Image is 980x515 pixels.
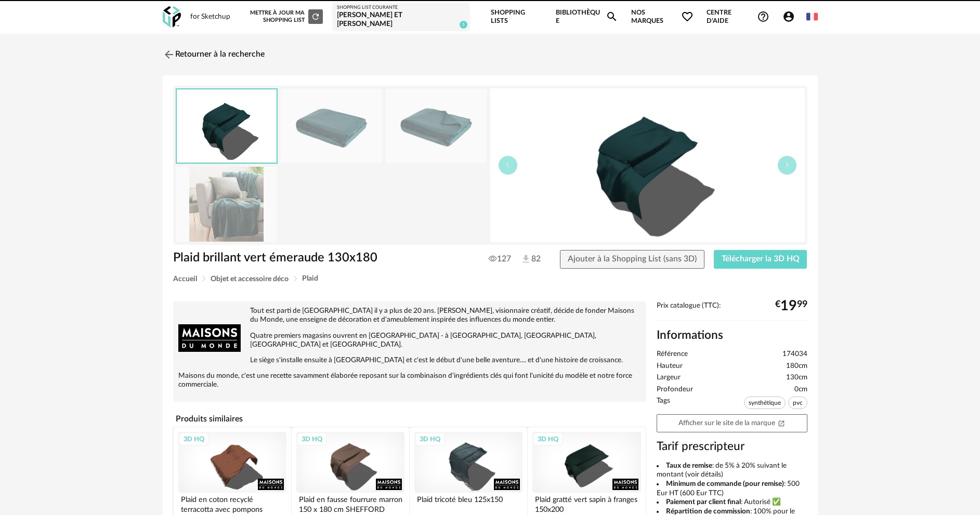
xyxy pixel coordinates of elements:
[163,43,265,66] a: Retourner à la recherche
[788,397,807,409] span: pvc
[520,254,541,265] span: 82
[782,10,800,23] span: Account Circle icon
[337,5,465,29] a: Shopping List courante [PERSON_NAME] et [PERSON_NAME] 5
[794,385,807,394] span: 0cm
[178,372,641,389] p: Maisons du monde, c'est une recette savamment élaborée reposant sur la combinaison d'ingrédients ...
[178,307,241,369] img: brand logo
[178,493,286,513] div: Plaid en coton recyclé terracotta avec pompons 160x210
[414,493,522,513] div: Plaid tricoté bleu 125x150
[178,307,641,324] p: Tout est parti de [GEOGRAPHIC_DATA] il y a plus de 20 ans. [PERSON_NAME], visionnaire créatif, dé...
[415,432,445,446] div: 3D HQ
[657,439,807,454] h3: Tarif prescripteur
[714,250,807,269] button: Télécharger la 3D HQ
[657,373,681,382] span: Largeur
[657,362,683,371] span: Hauteur
[311,14,320,19] span: Refresh icon
[757,10,769,23] span: Help Circle Outline icon
[176,167,277,241] img: plaid-brillant-vert-emeraude-130x180-1000-5-30-174034_1.jpg
[163,48,175,61] img: svg+xml;base64,PHN2ZyB3aWR0aD0iMjQiIGhlaWdodD0iMjQiIHZpZXdCb3g9IjAgMCAyNCAyNCIgZmlsbD0ibm9uZSIgeG...
[722,255,800,263] span: Télécharger la 3D HQ
[681,10,694,23] span: Heart Outline icon
[606,10,618,23] span: Magnify icon
[386,89,487,163] img: plaid-brillant-vert-emeraude-130x180-1000-5-30-174034_4.jpg
[786,362,807,371] span: 180cm
[657,301,807,321] div: Prix catalogue (TTC):
[657,350,688,359] span: Référence
[657,480,807,498] li: : 500 Eur HT (600 Eur TTC)
[657,414,807,432] a: Afficher sur le site de la marqueOpen In New icon
[778,419,785,426] span: Open In New icon
[657,397,670,412] span: Tags
[211,275,289,283] span: Objet et accessoire déco
[780,302,797,310] span: 19
[806,11,818,22] img: fr
[179,432,209,446] div: 3D HQ
[666,508,750,515] b: Répartition de commission
[297,432,327,446] div: 3D HQ
[782,350,807,359] span: 174034
[337,11,465,29] div: [PERSON_NAME] et [PERSON_NAME]
[666,480,784,487] b: Minimum de commande (pour remise)
[744,397,786,409] span: synthétique
[532,493,641,513] div: Plaid gratté vert sapin à franges 150x200
[337,5,465,11] div: Shopping List courante
[177,89,277,163] img: thumbnail.png
[178,356,641,365] p: Le siège s'installe ensuite à [GEOGRAPHIC_DATA] et c'est le début d'une belle aventure.... et d'u...
[560,250,704,269] button: Ajouter à la Shopping List (sans 3D)
[248,9,323,24] div: Mettre à jour ma Shopping List
[666,498,741,506] b: Paiement par client final
[489,254,511,264] span: 127
[666,462,712,469] b: Taux de remise
[163,6,181,28] img: OXP
[302,275,318,282] span: Plaid
[568,255,697,263] span: Ajouter à la Shopping List (sans 3D)
[173,275,807,283] div: Breadcrumb
[178,332,641,349] p: Quatre premiers magasins ouvrent en [GEOGRAPHIC_DATA] - à [GEOGRAPHIC_DATA], [GEOGRAPHIC_DATA], [...
[490,88,805,242] img: thumbnail.png
[707,8,769,25] span: Centre d'aideHelp Circle Outline icon
[173,250,432,266] h1: Plaid brillant vert émeraude 130x180
[657,385,693,394] span: Profondeur
[775,302,807,310] div: € 99
[657,498,807,507] li: : Autorisé ✅
[281,89,382,163] img: plaid-brillant-vert-emeraude-130x180-1000-5-30-174034_3.jpg
[173,411,646,427] h4: Produits similaires
[173,275,197,283] span: Accueil
[782,10,795,23] span: Account Circle icon
[657,328,807,343] h2: Informations
[296,493,404,513] div: Plaid en fausse fourrure marron 150 x 180 cm SHEFFORD
[460,21,467,29] span: 5
[533,432,563,446] div: 3D HQ
[520,254,531,265] img: Téléchargements
[657,461,807,480] li: : de 5% à 20% suivant le montant (voir détails)
[786,373,807,382] span: 130cm
[190,12,230,22] div: for Sketchup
